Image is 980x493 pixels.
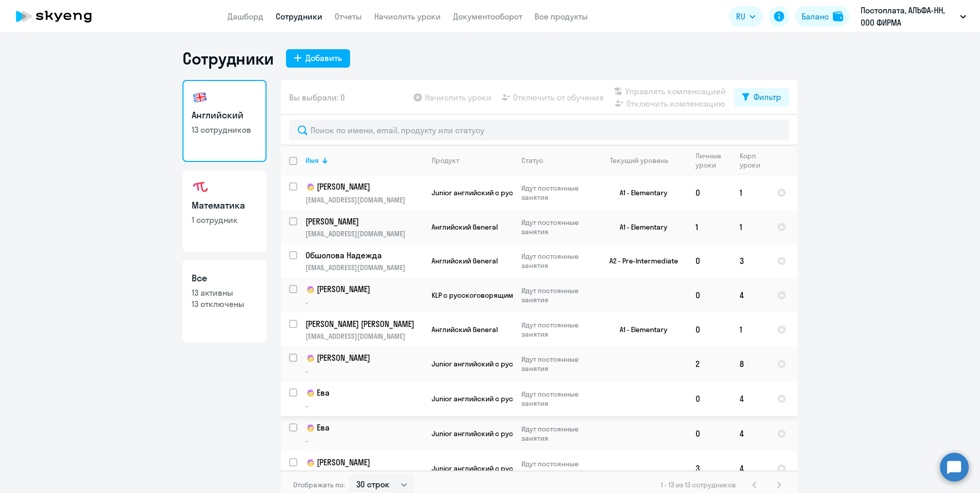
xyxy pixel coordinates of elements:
[305,263,423,272] p: [EMAIL_ADDRESS][DOMAIN_NAME]
[521,424,591,443] p: Идут постоянные занятия
[305,216,421,227] p: [PERSON_NAME]
[731,451,769,486] td: 4
[432,156,459,165] div: Продукт
[305,366,423,376] p: -
[687,416,731,451] td: 0
[521,389,591,408] p: Идут постоянные занятия
[610,156,668,165] div: Текущий уровень
[687,175,731,210] td: 0
[731,210,769,244] td: 1
[521,156,543,165] div: Статус
[305,195,423,204] p: [EMAIL_ADDRESS][DOMAIN_NAME]
[535,11,588,22] a: Все продукты
[521,218,591,236] p: Идут постоянные занятия
[305,52,342,64] div: Добавить
[731,278,769,313] td: 4
[696,151,731,170] div: Личные уроки
[861,4,956,29] p: Постоплата, АЛЬФА-НН, ООО ФИРМА
[305,283,421,296] p: [PERSON_NAME]
[432,156,513,165] div: Продукт
[687,381,731,416] td: 0
[521,459,591,478] p: Идут постоянные занятия
[305,436,423,445] p: -
[305,156,423,165] div: Имя
[687,451,731,486] td: 3
[521,156,591,165] div: Статус
[795,6,849,27] a: Балансbalance
[305,283,423,296] a: child[PERSON_NAME]
[731,346,769,381] td: 8
[305,457,421,469] p: [PERSON_NAME]
[432,325,498,334] span: Английский General
[521,183,591,202] p: Идут постоянные занятия
[833,11,843,22] img: balance
[432,291,573,300] span: KLP с русскоговорящим преподавателем
[432,188,624,197] span: Junior английский с русскоговорящим преподавателем
[305,318,421,330] p: [PERSON_NAME] [PERSON_NAME]
[182,260,267,342] a: Все13 активны13 отключены
[305,250,421,261] p: Обшолова Надежда
[276,11,322,22] a: Сотрудники
[731,416,769,451] td: 4
[305,352,421,364] p: [PERSON_NAME]
[734,88,789,107] button: Фильтр
[592,175,687,210] td: A1 - Elementary
[293,480,345,489] span: Отображать по:
[305,318,423,330] a: [PERSON_NAME] [PERSON_NAME]
[192,298,257,310] p: 13 отключены
[432,464,624,473] span: Junior английский с русскоговорящим преподавателем
[521,286,591,304] p: Идут постоянные занятия
[729,6,763,27] button: RU
[432,394,624,403] span: Junior английский с русскоговорящим преподавателем
[305,352,423,364] a: child[PERSON_NAME]
[305,181,423,193] a: child[PERSON_NAME]
[192,287,257,298] p: 13 активны
[182,80,267,162] a: Английский13 сотрудников
[753,91,781,103] div: Фильтр
[305,284,316,295] img: child
[305,422,421,434] p: Ева
[802,10,829,23] div: Баланс
[305,422,423,434] a: childЕва
[521,355,591,373] p: Идут постоянные занятия
[305,216,423,227] a: [PERSON_NAME]
[305,250,423,261] a: Обшолова Надежда
[192,272,257,285] h3: Все
[182,170,267,252] a: Математика1 сотрудник
[687,244,731,278] td: 0
[687,210,731,244] td: 1
[521,252,591,270] p: Идут постоянные занятия
[305,401,423,410] p: -
[305,458,316,468] img: child
[192,124,257,135] p: 13 сотрудников
[305,182,316,192] img: child
[521,320,591,339] p: Идут постоянные занятия
[182,48,274,69] h1: Сотрудники
[335,11,362,22] a: Отчеты
[736,10,745,23] span: RU
[289,120,789,140] input: Поиск по имени, email, продукту или статусу
[696,151,722,170] div: Личные уроки
[731,381,769,416] td: 4
[374,11,441,22] a: Начислить уроки
[687,278,731,313] td: 0
[192,109,257,122] h3: Английский
[228,11,263,22] a: Дашборд
[286,49,350,68] button: Добавить
[305,457,423,469] a: child[PERSON_NAME]
[305,387,423,399] a: childЕва
[305,423,316,433] img: child
[432,222,498,232] span: Английский General
[740,151,760,170] div: Корп. уроки
[453,11,522,22] a: Документооборот
[305,181,421,193] p: [PERSON_NAME]
[192,214,257,225] p: 1 сотрудник
[305,298,423,307] p: -
[432,359,624,368] span: Junior английский с русскоговорящим преподавателем
[192,199,257,212] h3: Математика
[592,313,687,346] td: A1 - Elementary
[432,256,498,265] span: Английский General
[305,353,316,363] img: child
[731,244,769,278] td: 3
[305,229,423,238] p: [EMAIL_ADDRESS][DOMAIN_NAME]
